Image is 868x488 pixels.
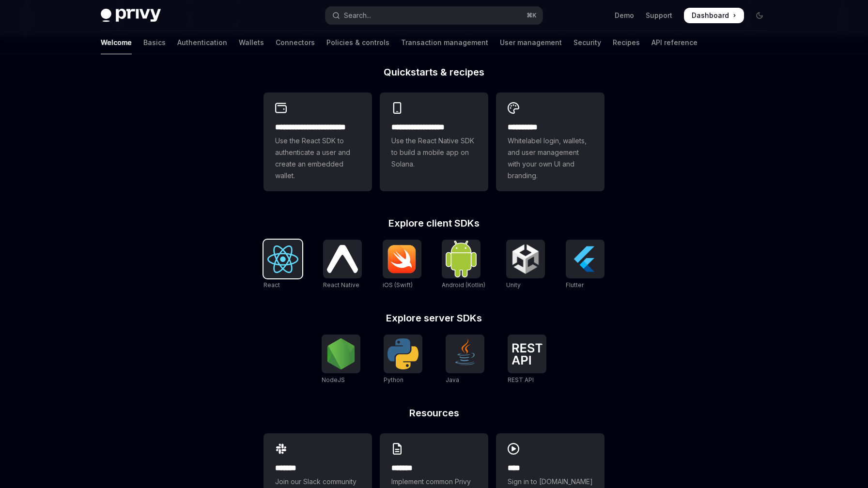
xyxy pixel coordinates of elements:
[511,343,542,365] img: REST API
[506,281,521,289] span: Unity
[510,244,541,274] img: Unity
[508,135,593,182] span: Whitelabel login, wallets, and user management with your own UI and branding.
[275,135,360,182] span: Use the React SDK to authenticate a user and create an embedded wallet.
[442,240,485,290] a: Android (Kotlin)Android (Kotlin)
[101,9,161,22] img: dark logo
[508,335,546,385] a: REST APIREST API
[573,31,601,54] a: Security
[384,335,422,385] a: PythonPython
[380,92,488,191] a: **** **** **** ***Use the React Native SDK to build a mobile app on Solana.
[442,281,485,289] span: Android (Kotlin)
[326,31,389,54] a: Policies & controls
[263,218,604,228] h2: Explore client SDKs
[646,11,672,20] a: Support
[566,281,584,289] span: Flutter
[325,7,542,24] button: Open search
[752,8,767,23] button: Toggle dark mode
[323,240,362,290] a: React NativeReact Native
[263,240,302,290] a: ReactReact
[446,335,484,385] a: JavaJava
[500,31,562,54] a: User management
[263,408,604,418] h2: Resources
[692,11,729,20] span: Dashboard
[508,376,534,383] span: REST API
[570,244,601,274] img: Flutter
[322,376,345,383] span: NodeJS
[446,376,459,383] span: Java
[383,281,413,289] span: iOS (Swift)
[651,31,697,54] a: API reference
[263,67,604,77] h2: Quickstarts & recipes
[322,335,360,385] a: NodeJSNodeJS
[101,31,132,54] a: Welcome
[239,31,264,54] a: Wallets
[391,135,477,170] span: Use the React Native SDK to build a mobile app on Solana.
[263,281,280,289] span: React
[263,313,604,323] h2: Explore server SDKs
[384,376,403,383] span: Python
[327,245,358,273] img: React Native
[496,92,604,191] a: **** *****Whitelabel login, wallets, and user management with your own UI and branding.
[527,12,537,19] span: ⌘ K
[143,31,166,54] a: Basics
[449,338,480,369] img: Java
[387,244,418,274] img: iOS (Swift)
[446,241,477,277] img: Android (Kotlin)
[613,31,640,54] a: Recipes
[276,31,315,54] a: Connectors
[323,281,359,289] span: React Native
[387,338,418,369] img: Python
[401,31,488,54] a: Transaction management
[267,245,298,273] img: React
[344,10,371,21] div: Search...
[177,31,227,54] a: Authentication
[506,240,545,290] a: UnityUnity
[325,338,356,369] img: NodeJS
[383,240,421,290] a: iOS (Swift)iOS (Swift)
[615,11,634,20] a: Demo
[684,8,744,23] a: Dashboard
[566,240,604,290] a: FlutterFlutter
